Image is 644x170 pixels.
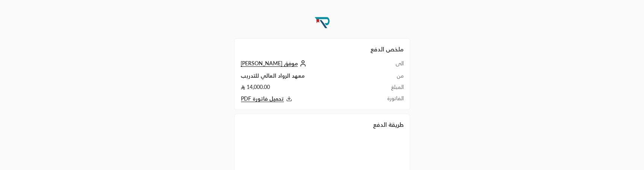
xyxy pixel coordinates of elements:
[371,95,403,103] td: الفاتورة
[371,60,403,72] td: الى
[371,83,403,95] td: المبلغ
[241,60,298,67] span: موفق [PERSON_NAME]
[241,72,372,83] td: معهد الرواد العالي للتدريب
[312,12,332,32] img: Company Logo
[241,95,372,103] button: تحميل فاتورة PDF
[241,95,284,102] span: تحميل فاتورة PDF
[241,120,404,129] div: طريقة الدفع
[371,72,403,83] td: من
[241,60,308,66] a: موفق [PERSON_NAME]
[241,83,372,95] td: 14,000.00
[241,45,404,54] h2: ملخص الدفع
